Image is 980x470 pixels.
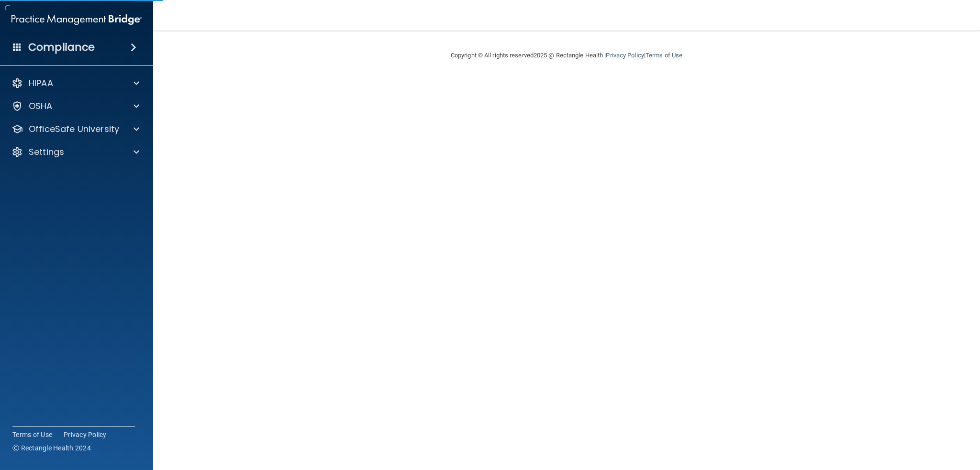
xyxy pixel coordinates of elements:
a: OSHA [11,100,139,112]
a: Privacy Policy [606,52,644,59]
a: HIPAA [11,77,139,89]
p: OSHA [29,100,53,112]
img: PMB logo [11,10,142,29]
p: Settings [29,146,64,158]
a: Terms of Use [12,430,52,439]
a: Settings [11,146,139,158]
p: OfficeSafe University [29,123,119,135]
a: Privacy Policy [64,430,107,439]
h4: Compliance [28,41,95,54]
a: OfficeSafe University [11,123,139,135]
span: Ⓒ Rectangle Health 2024 [12,443,91,453]
a: Terms of Use [646,52,682,59]
p: HIPAA [29,77,53,89]
div: Copyright © All rights reserved 2025 @ Rectangle Health | | [392,40,741,71]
